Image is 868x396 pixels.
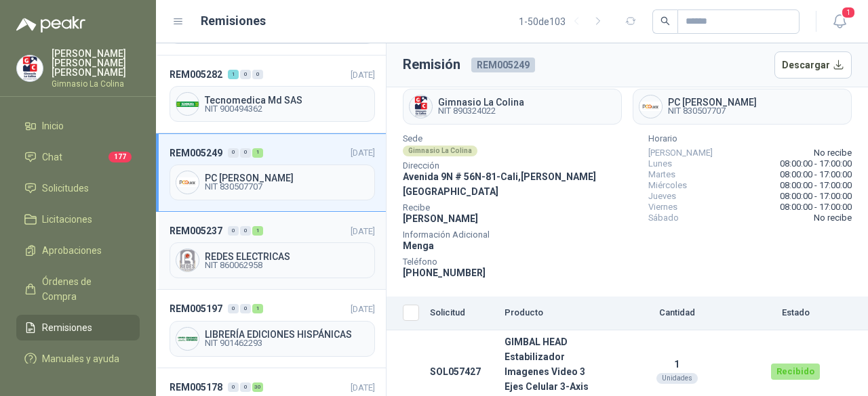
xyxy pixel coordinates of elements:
span: Miércoles [648,180,687,191]
h1: Remisiones [201,12,266,30]
span: Dirección [403,162,637,169]
img: Company Logo [639,95,662,118]
span: Horario [648,135,852,142]
th: Seleccionar/deseleccionar [387,296,425,330]
p: Gimnasio La Colina [52,80,140,88]
th: Solicitud [425,296,499,330]
div: 0 [228,226,239,236]
span: LIBRERÍA EDICIONES HISPÁNICAS [205,330,369,339]
a: Órdenes de Compra [16,269,140,309]
a: Chat177 [16,144,140,170]
img: Company Logo [176,249,199,271]
div: 1 [228,70,239,79]
th: Estado [745,296,846,330]
th: Cantidad [609,296,745,330]
span: [PERSON_NAME] [648,148,713,158]
div: 0 [240,304,251,313]
div: 1 [252,226,263,236]
span: REM005197 [170,301,222,316]
span: [DATE] [351,70,375,80]
a: Solicitudes [16,175,140,201]
div: Recibido [771,364,820,380]
span: Martes [648,169,675,180]
span: Información Adicional [403,232,637,238]
a: REM005249001[DATE] Company LogoPC [PERSON_NAME]NIT 830507707 [156,133,386,211]
span: PC [PERSON_NAME] [205,173,369,183]
span: REM005178 [170,380,222,395]
a: REM005197001[DATE] Company LogoLIBRERÍA EDICIONES HISPÁNICASNIT 901462293 [156,290,386,368]
span: [DATE] [351,148,375,158]
button: Descargar [774,51,852,79]
a: Licitaciones [16,206,140,232]
span: REDES ELECTRICAS [205,252,369,261]
img: Logo peakr [16,16,85,32]
a: REM005237001[DATE] Company LogoREDES ELECTRICASNIT 860062958 [156,212,386,290]
div: 0 [252,70,263,79]
span: NIT 900494362 [205,105,369,113]
span: NIT 901462293 [205,339,369,347]
span: REM005237 [170,223,222,238]
span: Lunes [648,158,672,169]
h3: Remisión [403,54,460,75]
a: REM005282100[DATE] Company LogoTecnomedica Md SASNIT 900494362 [156,56,386,133]
div: 0 [240,148,251,158]
span: Aprobaciones [42,243,102,258]
div: 0 [240,382,251,392]
span: Viernes [648,202,677,213]
a: Inicio [16,113,140,139]
span: NIT 860062958 [205,261,369,269]
span: REM005249 [471,58,535,72]
span: Avenida 9N # 56N-81 - Cali , [PERSON_NAME][GEOGRAPHIC_DATA] [403,171,596,197]
div: Unidades [656,373,698,384]
span: Teléfono [403,259,637,265]
a: Aprobaciones [16,238,140,263]
span: [PHONE_NUMBER] [403,267,486,278]
span: Sede [403,135,637,142]
span: Gimnasio La Colina [438,97,524,107]
span: Manuales y ayuda [42,351,119,366]
div: 0 [228,382,239,392]
span: NIT 830507707 [205,183,369,191]
span: [DATE] [351,304,375,314]
img: Company Logo [176,93,199,115]
span: REM005249 [170,146,222,160]
div: 0 [228,148,239,158]
span: Licitaciones [42,212,92,227]
img: Company Logo [17,56,43,81]
span: REM005282 [170,67,222,82]
span: [DATE] [351,382,375,393]
span: 08:00:00 - 17:00:00 [780,202,852,213]
a: Manuales y ayuda [16,346,140,372]
span: NIT 890324022 [438,107,524,115]
span: Recibe [403,204,637,211]
div: 1 [252,148,263,158]
span: 08:00:00 - 17:00:00 [780,180,852,191]
span: Menga [403,240,434,251]
span: No recibe [814,213,852,223]
img: Company Logo [176,328,199,350]
span: Jueves [648,191,676,202]
span: 177 [108,152,132,162]
span: Inicio [42,118,64,133]
div: Gimnasio La Colina [403,146,477,156]
button: 1 [827,9,852,34]
span: Solicitudes [42,181,89,196]
span: 08:00:00 - 17:00:00 [780,191,852,202]
th: Producto [499,296,609,330]
img: Company Logo [410,95,432,118]
div: 1 [252,304,263,313]
span: Órdenes de Compra [42,274,127,304]
span: No recibe [814,148,852,158]
span: 08:00:00 - 17:00:00 [780,158,852,169]
span: Remisiones [42,320,92,335]
span: [DATE] [351,226,375,236]
div: 1 - 50 de 103 [519,11,609,32]
span: 1 [841,6,856,19]
div: 0 [228,304,239,313]
img: Company Logo [176,171,199,194]
p: [PERSON_NAME] [PERSON_NAME] [PERSON_NAME] [52,49,140,77]
span: Tecnomedica Md SAS [205,95,369,105]
p: 1 [614,359,739,370]
span: NIT 830507707 [668,107,757,115]
span: Chat [42,150,62,164]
